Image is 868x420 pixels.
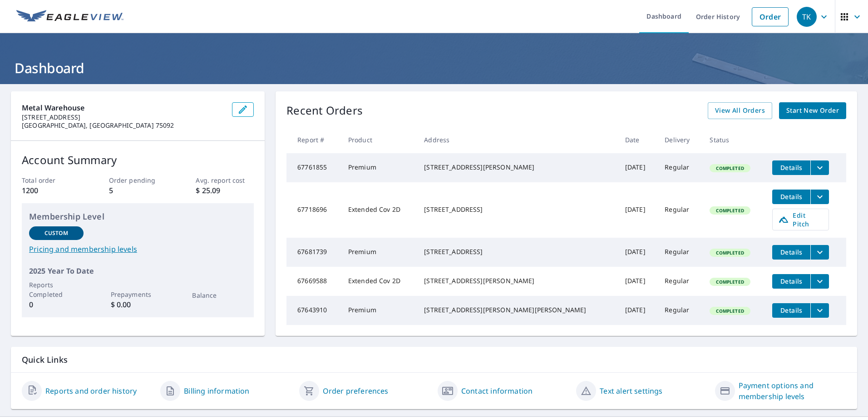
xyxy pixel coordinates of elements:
[618,238,657,267] td: [DATE]
[710,250,749,256] span: Completed
[772,190,810,204] button: detailsBtn-67718696
[44,229,68,237] p: Custom
[16,10,123,24] img: EV Logo
[772,274,810,289] button: detailsBtn-67669588
[657,296,702,325] td: Regular
[341,267,417,296] td: Extended Cov 2D
[778,306,805,315] span: Details
[778,192,805,201] span: Details
[341,126,417,153] th: Product
[810,160,829,175] button: filesDropdownBtn-67761855
[772,303,810,318] button: detailsBtn-67643910
[810,245,829,260] button: filesDropdownBtn-67681739
[702,126,765,153] th: Status
[286,238,341,267] td: 67681739
[286,182,341,238] td: 67718696
[618,153,657,182] td: [DATE]
[22,102,225,113] p: Metal Warehouse
[710,207,749,214] span: Completed
[810,303,829,318] button: filesDropdownBtn-67643910
[22,185,80,196] p: 1200
[286,102,363,119] p: Recent Orders
[657,238,702,267] td: Regular
[424,205,611,214] div: [STREET_ADDRESS]
[341,238,417,267] td: Premium
[184,385,249,396] a: Billing information
[11,59,857,77] h1: Dashboard
[424,163,611,172] div: [STREET_ADDRESS][PERSON_NAME]
[29,244,247,255] a: Pricing and membership levels
[286,296,341,325] td: 67643910
[715,105,765,116] span: View All Orders
[29,210,247,223] p: Membership Level
[22,354,846,365] p: Quick Links
[29,265,247,276] p: 2025 Year To Date
[797,7,817,27] div: TK
[424,247,611,256] div: [STREET_ADDRESS]
[109,185,167,196] p: 5
[786,105,839,116] span: Start New Order
[710,279,749,285] span: Completed
[417,126,618,153] th: Address
[752,7,789,26] a: Order
[196,185,254,196] p: $ 25.09
[424,276,611,285] div: [STREET_ADDRESS][PERSON_NAME]
[772,245,810,260] button: detailsBtn-67681739
[341,153,417,182] td: Premium
[739,380,846,402] a: Payment options and membership levels
[657,182,702,238] td: Regular
[424,305,611,315] div: [STREET_ADDRESS][PERSON_NAME][PERSON_NAME]
[708,102,772,119] a: View All Orders
[22,121,225,130] p: [GEOGRAPHIC_DATA], [GEOGRAPHIC_DATA] 75092
[192,290,247,300] p: Balance
[29,280,84,299] p: Reports Completed
[618,296,657,325] td: [DATE]
[810,190,829,204] button: filesDropdownBtn-67718696
[22,113,225,121] p: [STREET_ADDRESS]
[778,211,823,228] span: Edit Pitch
[657,153,702,182] td: Regular
[341,182,417,238] td: Extended Cov 2D
[22,152,254,168] p: Account Summary
[45,385,137,396] a: Reports and order history
[111,290,165,299] p: Prepayments
[109,175,167,185] p: Order pending
[710,165,749,171] span: Completed
[323,385,389,396] a: Order preferences
[778,248,805,256] span: Details
[618,126,657,153] th: Date
[461,385,533,396] a: Contact information
[22,175,80,185] p: Total order
[778,277,805,285] span: Details
[286,153,341,182] td: 67761855
[286,126,341,153] th: Report #
[657,267,702,296] td: Regular
[111,299,165,310] p: $ 0.00
[286,267,341,296] td: 67669588
[196,175,254,185] p: Avg. report cost
[657,126,702,153] th: Delivery
[600,385,662,396] a: Text alert settings
[772,160,810,175] button: detailsBtn-67761855
[618,267,657,296] td: [DATE]
[810,274,829,289] button: filesDropdownBtn-67669588
[710,308,749,314] span: Completed
[772,209,829,230] a: Edit Pitch
[618,182,657,238] td: [DATE]
[29,299,84,310] p: 0
[341,296,417,325] td: Premium
[779,102,846,119] a: Start New Order
[778,163,805,172] span: Details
